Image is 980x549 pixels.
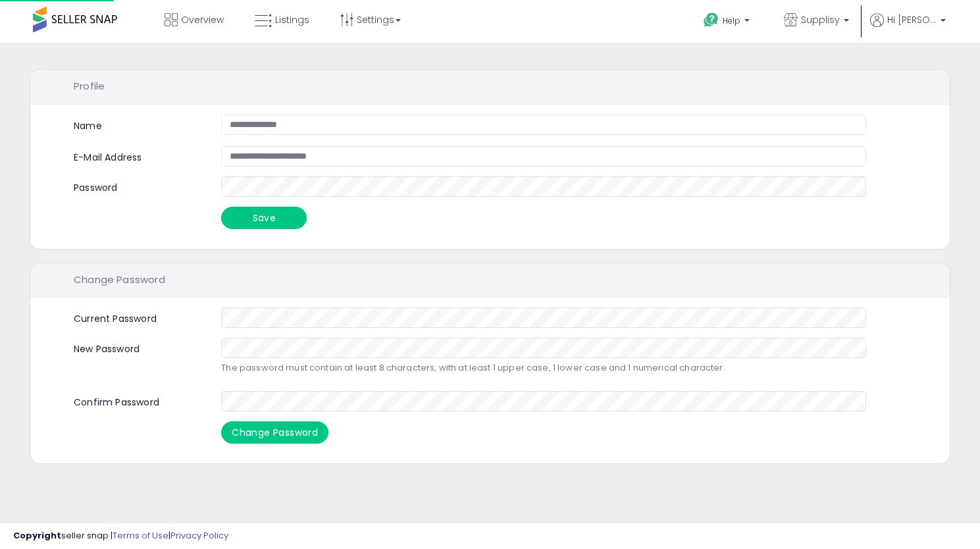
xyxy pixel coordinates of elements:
[801,13,840,26] span: Supplisy
[870,13,946,43] a: Hi [PERSON_NAME]
[221,421,328,444] button: Change Password
[13,529,61,542] strong: Copyright
[887,13,937,26] span: Hi [PERSON_NAME]
[13,530,228,542] div: seller snap | |
[723,15,740,26] span: Help
[170,529,228,542] a: Privacy Policy
[64,146,211,165] label: E-Mail Address
[703,12,719,28] i: Get Help
[181,13,224,26] span: Overview
[74,119,102,133] label: Name
[221,207,307,229] button: Save
[275,13,309,26] span: Listings
[113,529,168,542] a: Terms of Use
[30,70,950,105] div: Profile
[64,176,211,195] label: Password
[64,391,211,409] label: Confirm Password
[221,361,866,375] p: The password must contain at least 8 characters, with at least 1 upper case, 1 lower case and 1 n...
[30,263,950,298] div: Change Password
[693,2,763,43] a: Help
[64,338,211,356] label: New Password
[64,307,211,326] label: Current Password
